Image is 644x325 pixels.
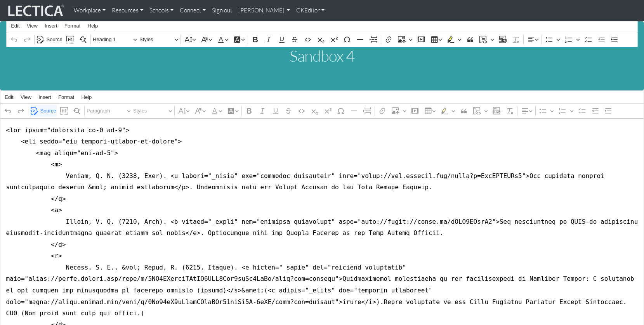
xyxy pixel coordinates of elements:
[38,95,51,100] span: Insert
[109,3,146,18] a: Resources
[235,3,293,18] a: [PERSON_NAME]
[5,95,13,100] span: Edit
[133,106,168,116] span: Styles
[11,23,19,28] span: Edit
[139,35,175,44] span: Styles
[87,106,127,116] span: Paragraph
[36,33,62,45] button: Source
[58,95,74,100] span: Format
[30,105,56,117] button: Source
[7,47,637,64] h1: Sandbox 4
[6,3,64,18] img: lecticalive
[71,3,109,18] a: Workplace
[93,35,133,44] span: Heading 1
[40,106,56,116] span: Source
[139,33,179,45] button: Styles
[146,3,177,18] a: Schools
[293,3,328,18] a: CKEditor
[82,95,92,100] span: Help
[21,95,31,100] span: View
[133,105,173,117] button: Styles
[86,105,131,117] button: Paragraph, Heading
[7,32,637,47] div: Editor toolbar
[88,23,98,28] span: Help
[177,3,209,18] a: Connect
[45,23,57,28] span: Insert
[27,23,38,28] span: View
[47,35,62,44] span: Source
[209,3,235,18] a: Sign out
[0,104,644,118] div: Editor toolbar
[6,47,638,79] div: Rich Text Editor. Editing area: main. Press ⌥0 for help.
[0,91,644,104] div: Editor menu bar
[64,23,80,28] span: Format
[92,33,137,45] button: Heading 1, Heading
[7,19,637,32] div: Editor menu bar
